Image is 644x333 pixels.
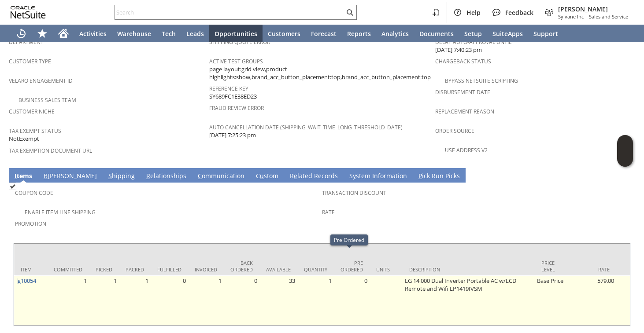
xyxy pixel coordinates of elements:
[74,25,112,42] a: Activities
[15,189,53,197] a: Coupon Code
[209,104,264,112] a: Fraud Review Error
[108,172,112,180] span: S
[435,88,490,96] a: Disbursement Date
[156,25,181,42] a: Tech
[435,46,482,54] span: [DATE] 7:40:23 pm
[381,29,409,38] span: Analytics
[16,277,36,285] a: lg10054
[353,172,356,180] span: y
[414,25,459,42] a: Documents
[209,65,431,81] span: page layout:grid view,product highlights:show,brand_acc_button_placement:top,brand_acc_button_pla...
[181,25,209,42] a: Leads
[585,13,587,20] span: -
[126,266,144,273] div: Packed
[186,29,204,38] span: Leads
[215,29,257,38] span: Opportunities
[209,85,248,92] a: Reference Key
[533,29,558,38] span: Support
[146,172,150,180] span: R
[54,266,82,273] div: Committed
[263,25,306,42] a: Customers
[459,25,487,42] a: Setup
[347,29,371,38] span: Reports
[259,275,297,326] td: 33
[96,266,112,273] div: Picked
[188,275,224,326] td: 1
[487,25,528,42] a: SuiteApps
[16,28,26,39] svg: Recent Records
[535,275,568,326] td: Base Price
[589,13,628,20] span: Sales and Service
[195,266,217,273] div: Invoiced
[541,260,561,273] div: Price Level
[334,275,370,326] td: 0
[32,25,53,42] div: Shortcuts
[435,127,474,135] a: Order Source
[209,58,263,65] a: Active Test Groups
[41,172,99,181] a: B[PERSON_NAME]
[157,266,181,273] div: Fulfilled
[342,25,376,42] a: Reports
[209,124,403,131] a: Auto Cancellation Date (shipping_wait_time_long_threshold_date)
[435,38,511,46] a: Delay Auto-Approval Until
[196,172,247,181] a: Communication
[9,147,92,154] a: Tax Exemption Document URL
[347,172,409,181] a: System Information
[9,127,61,135] a: Tax Exempt Status
[568,275,616,326] td: 579.00
[9,183,16,190] img: Checked
[419,29,454,38] span: Documents
[15,172,17,180] span: I
[151,275,188,326] td: 0
[117,29,151,38] span: Warehouse
[435,58,491,65] a: Chargeback Status
[466,8,481,17] span: Help
[58,28,69,39] svg: Home
[11,25,32,42] a: Recent Records
[9,58,51,65] a: Customer Type
[89,275,119,326] td: 1
[418,172,422,180] span: P
[574,266,610,273] div: Rate
[403,275,535,326] td: LG 14,000 Dual Inverter Portable AC w/LCD Remote and Wifi LP1419IVSM
[435,108,494,115] a: Replacement reason
[558,5,628,13] span: [PERSON_NAME]
[47,275,89,326] td: 1
[198,172,202,180] span: C
[230,260,253,273] div: Back Ordered
[44,172,48,180] span: B
[445,77,518,84] a: Bypass NetSuite Scripting
[266,266,291,273] div: Available
[558,13,584,20] span: Sylvane Inc
[53,25,74,42] a: Home
[294,172,297,180] span: e
[115,7,344,18] input: Search
[260,172,264,180] span: u
[209,92,257,101] span: SY689FC1E38ED23
[209,25,263,42] a: Opportunities
[12,172,34,181] a: Items
[617,135,633,167] iframe: Click here to launch Oracle Guided Learning Help Panel
[268,29,300,38] span: Customers
[119,275,151,326] td: 1
[344,7,355,18] svg: Search
[409,266,528,273] div: Description
[162,29,176,38] span: Tech
[322,189,386,197] a: Transaction Discount
[445,146,488,154] a: Use Address V2
[297,275,334,326] td: 1
[37,28,48,39] svg: Shortcuts
[106,172,137,181] a: Shipping
[376,25,414,42] a: Analytics
[25,209,96,216] a: Enable Item Line Shipping
[9,135,39,143] span: NotExempt
[9,108,55,115] a: Customer Niche
[288,172,340,181] a: Related Records
[9,77,73,84] a: Velaro Engagement ID
[304,266,327,273] div: Quantity
[19,96,76,104] a: Business Sales Team
[322,209,335,216] a: Rate
[341,260,363,273] div: Pre Ordered
[617,151,633,167] span: Oracle Guided Learning Widget. To move around, please hold and drag
[376,266,396,273] div: Units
